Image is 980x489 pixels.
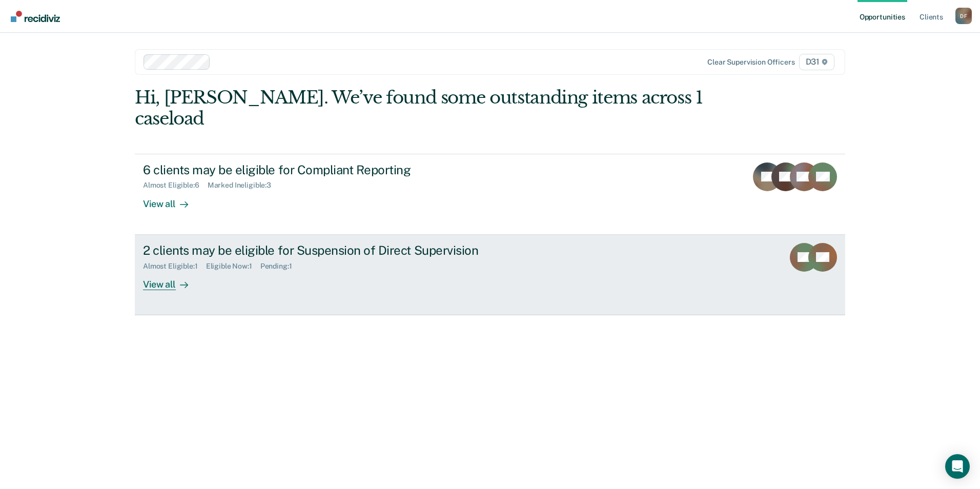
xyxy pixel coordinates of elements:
div: Almost Eligible : 6 [143,181,208,190]
div: Marked Ineligible : 3 [208,181,279,190]
div: D F [955,8,972,24]
button: Profile dropdown button [955,8,972,24]
div: Pending : 1 [260,262,300,271]
div: Clear supervision officers [707,58,794,67]
a: 6 clients may be eligible for Compliant ReportingAlmost Eligible:6Marked Ineligible:3View all [135,154,845,235]
div: 2 clients may be eligible for Suspension of Direct Supervision [143,243,503,258]
a: 2 clients may be eligible for Suspension of Direct SupervisionAlmost Eligible:1Eligible Now:1Pend... [135,235,845,315]
div: Hi, [PERSON_NAME]. We’ve found some outstanding items across 1 caseload [135,87,703,129]
div: View all [143,270,200,290]
div: Eligible Now : 1 [206,262,260,271]
div: Almost Eligible : 1 [143,262,206,271]
div: 6 clients may be eligible for Compliant Reporting [143,162,503,177]
span: D31 [799,54,834,70]
img: Recidiviz [11,11,60,22]
div: View all [143,190,200,210]
div: Open Intercom Messenger [945,454,970,479]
